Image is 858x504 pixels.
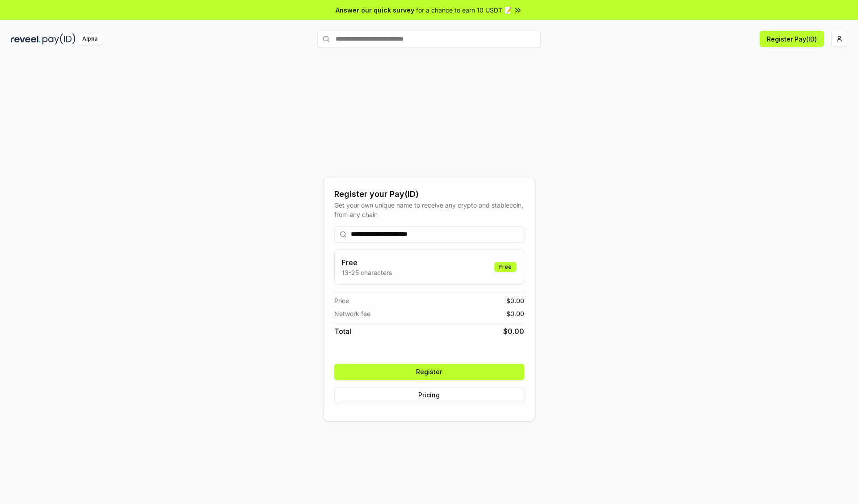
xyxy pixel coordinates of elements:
[334,188,524,200] div: Register your Pay(ID)
[334,364,524,380] button: Register
[506,296,524,305] span: $ 0.00
[334,326,351,337] span: Total
[336,5,414,15] span: Answer our quick survey
[503,326,524,337] span: $ 0.00
[11,33,41,45] img: reveel_dark
[77,33,102,45] div: Alpha
[342,257,392,268] h3: Free
[42,33,76,45] img: pay_id
[416,5,512,15] span: for a chance to earn 10 USDT 📝
[334,309,370,318] span: Network fee
[342,268,392,277] p: 13-25 characters
[334,200,524,219] div: Get your own unique name to receive any crypto and stablecoin, from any chain
[334,387,524,403] button: Pricing
[494,262,517,272] div: Free
[760,31,824,47] button: Register Pay(ID)
[334,296,349,305] span: Price
[506,309,524,318] span: $ 0.00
